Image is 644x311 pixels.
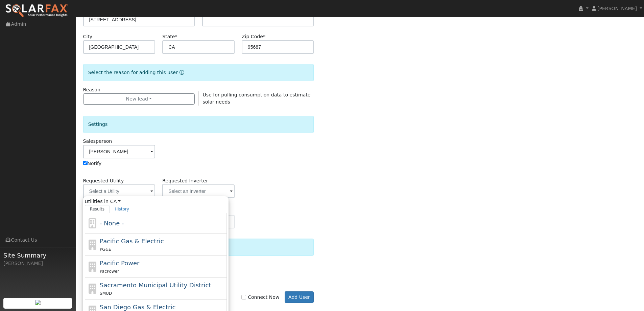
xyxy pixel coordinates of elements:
input: Connect Now [241,295,246,299]
span: Required [175,34,177,39]
label: Requested Inverter [162,177,208,184]
label: Requested Utility [83,177,124,184]
a: Results [85,205,110,213]
input: Select a User [83,145,156,158]
label: State [162,33,177,40]
label: Salesperson [83,138,112,145]
label: Reason [83,86,100,93]
span: Pacific Power [100,260,139,267]
input: Notify [83,161,88,165]
input: Select a Utility [83,184,156,198]
span: PacPower [100,269,119,274]
span: San Diego Gas & Electric [100,304,175,311]
div: Select the reason for adding this user [83,64,314,81]
input: Select an Inverter [162,184,235,198]
a: CA [110,198,121,205]
span: Pacific Gas & Electric [100,238,164,245]
span: - None - [100,220,124,227]
div: Settings [83,116,314,133]
span: SMUD [100,291,112,296]
span: Required [263,34,265,39]
button: Add User [285,291,314,303]
span: Sacramento Municipal Utility District [100,282,211,289]
label: City [83,33,93,40]
button: New lead [83,93,195,105]
img: retrieve [35,300,41,305]
img: SolarFax [5,4,69,18]
label: Connect Now [241,294,279,301]
label: Zip Code [242,33,265,40]
a: History [110,205,134,213]
div: [PERSON_NAME] [3,260,72,267]
span: Utilities in [85,198,227,205]
span: Site Summary [3,251,72,260]
label: Notify [83,160,102,167]
span: PG&E [100,247,111,252]
a: Reason for new user [178,70,184,75]
span: Use for pulling consumption data to estimate solar needs [203,92,311,105]
span: [PERSON_NAME] [597,6,637,11]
